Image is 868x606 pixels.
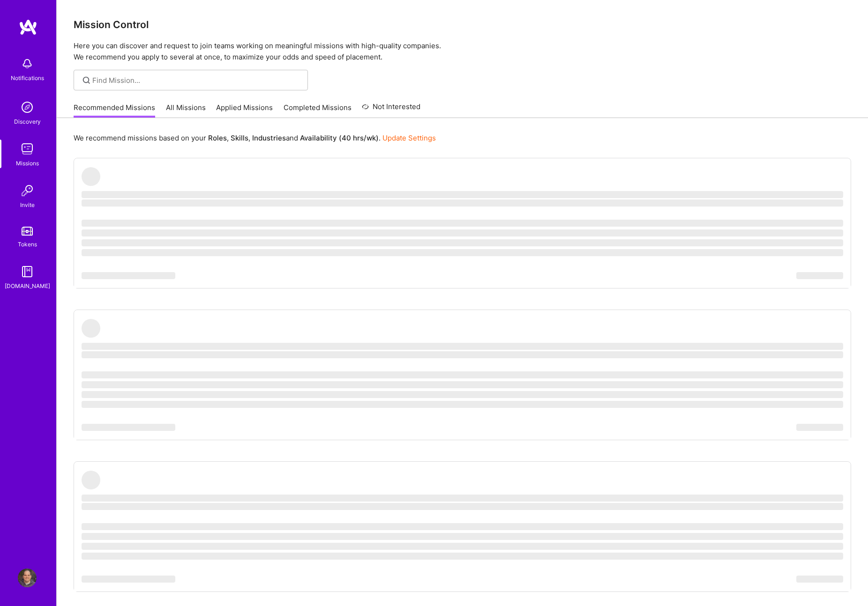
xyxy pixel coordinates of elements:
[231,133,248,142] b: Skills
[81,75,92,86] i: icon SearchGrey
[18,54,37,73] img: bell
[208,133,227,142] b: Roles
[18,140,37,158] img: teamwork
[74,40,851,63] p: Here you can discover and request to join teams working on meaningful missions with high-quality ...
[16,158,39,168] div: Missions
[18,262,37,281] img: guide book
[11,73,44,83] div: Notifications
[362,101,420,118] a: Not Interested
[252,133,286,142] b: Industries
[300,133,379,142] b: Availability (40 hrs/wk)
[5,281,50,291] div: [DOMAIN_NAME]
[92,75,301,85] input: Find Mission...
[14,117,41,126] div: Discovery
[18,569,37,587] img: User Avatar
[74,19,851,30] h3: Mission Control
[22,227,33,236] img: tokens
[20,200,35,210] div: Invite
[382,133,436,142] a: Update Settings
[19,19,37,36] img: logo
[74,103,155,118] a: Recommended Missions
[74,133,436,143] p: We recommend missions based on your , , and .
[216,103,273,118] a: Applied Missions
[166,103,206,118] a: All Missions
[18,239,37,249] div: Tokens
[18,98,37,117] img: discovery
[18,181,37,200] img: Invite
[15,569,39,587] a: User Avatar
[284,103,352,118] a: Completed Missions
